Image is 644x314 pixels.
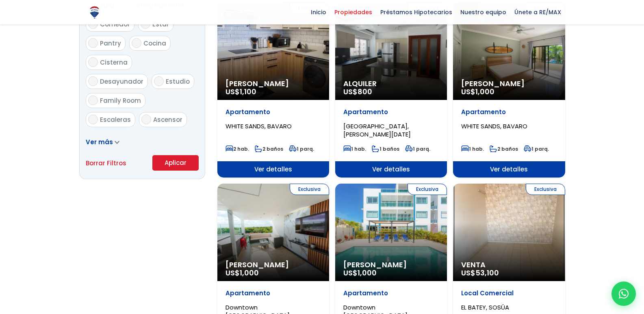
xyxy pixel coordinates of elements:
[132,38,141,48] input: Cocina
[289,145,314,152] span: 1 parq.
[408,184,447,195] span: Exclusiva
[152,155,199,171] button: Aplicar
[100,96,141,105] span: Family Room
[358,87,372,97] span: 800
[87,5,102,19] img: Logo de REMAX
[461,108,557,116] p: Apartamento
[226,289,321,297] p: Apartamento
[88,57,98,67] input: Cisterna
[461,87,494,97] span: US$
[526,184,565,195] span: Exclusiva
[343,261,439,269] span: [PERSON_NAME]
[88,95,98,105] input: Family Room
[524,145,549,152] span: 1 parq.
[143,39,166,48] span: Cocina
[510,6,565,18] span: Únete a RE/MAX
[461,261,557,269] span: Venta
[226,108,321,116] p: Apartamento
[226,122,292,130] span: WHITE SANDS, BAVARO
[86,158,126,168] a: Borrar Filtros
[166,77,190,86] span: Estudio
[343,87,372,97] span: US$
[240,268,259,278] span: 1,000
[456,6,510,18] span: Nuestro equipo
[461,268,499,278] span: US$
[100,115,131,124] span: Escaleras
[290,184,329,195] span: Exclusiva
[461,289,557,297] p: Local Comercial
[335,2,447,178] a: Exclusiva Alquiler US$800 Apartamento [GEOGRAPHIC_DATA], [PERSON_NAME][DATE] 1 hab. 1 baños 1 par...
[86,138,113,146] span: Ver más
[335,161,447,178] span: Ver detalles
[307,6,330,18] span: Inicio
[343,268,377,278] span: US$
[405,145,430,152] span: 1 parq.
[141,115,151,124] input: Ascensor
[475,268,499,278] span: 53,100
[343,289,439,297] p: Apartamento
[88,76,98,86] input: Desayunador
[217,2,329,178] a: Exclusiva [PERSON_NAME] US$1,100 Apartamento WHITE SANDS, BAVARO 2 hab. 2 baños 1 parq. Ver detalles
[100,58,128,67] span: Cisterna
[343,108,439,116] p: Apartamento
[86,138,119,146] a: Ver más
[153,115,182,124] span: Ascensor
[100,77,143,86] span: Desayunador
[490,145,518,152] span: 2 baños
[475,87,494,97] span: 1,000
[330,6,376,18] span: Propiedades
[343,122,411,139] span: [GEOGRAPHIC_DATA], [PERSON_NAME][DATE]
[343,80,439,88] span: Alquiler
[453,161,565,178] span: Ver detalles
[88,38,98,48] input: Pantry
[226,261,321,269] span: [PERSON_NAME]
[461,145,484,152] span: 1 hab.
[240,87,256,97] span: 1,100
[461,122,527,130] span: WHITE SANDS, BAVARO
[461,80,557,88] span: [PERSON_NAME]
[461,303,509,312] span: EL BATEY, SOSÚA
[226,145,249,152] span: 2 hab.
[453,2,565,178] a: Exclusiva [PERSON_NAME] US$1,000 Apartamento WHITE SANDS, BAVARO 1 hab. 2 baños 1 parq. Ver detalles
[226,80,321,88] span: [PERSON_NAME]
[226,87,256,97] span: US$
[154,76,164,86] input: Estudio
[358,268,377,278] span: 1,000
[255,145,283,152] span: 2 baños
[100,39,121,48] span: Pantry
[217,161,329,178] span: Ver detalles
[88,115,98,124] input: Escaleras
[372,145,399,152] span: 1 baños
[343,145,366,152] span: 1 hab.
[226,268,259,278] span: US$
[376,6,456,18] span: Préstamos Hipotecarios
